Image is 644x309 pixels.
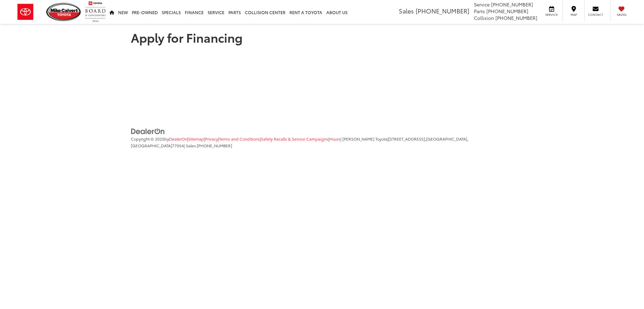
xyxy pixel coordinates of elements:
span: | Sales: [184,143,232,148]
a: Hours [329,136,340,142]
span: Collision [474,14,494,21]
img: DealerOn [131,128,165,135]
span: by [164,136,187,142]
span: Service [474,1,490,8]
span: Saved [614,12,629,17]
span: 77054 [172,143,184,148]
img: Mike Calvert Toyota [46,3,82,21]
span: | [260,136,328,142]
span: | [204,136,218,142]
a: Privacy [205,136,218,142]
a: DealerOn Home Page [169,136,187,142]
span: [PHONE_NUMBER] [197,143,232,148]
h1: Apply for Financing [131,31,513,44]
span: Parts [474,8,485,14]
span: Copyright © 2025 [131,136,164,142]
span: Service [544,12,559,17]
span: Contact [588,12,603,17]
a: Terms and Conditions [219,136,260,142]
span: [GEOGRAPHIC_DATA] [131,143,172,148]
span: | [328,136,340,142]
span: [PHONE_NUMBER] [416,6,469,15]
iframe: Apply for Financing [131,47,513,98]
span: [GEOGRAPHIC_DATA], [426,136,468,142]
a: DealerOn [131,127,165,134]
a: Sitemap [188,136,204,142]
span: | [PERSON_NAME] Toyota [340,136,387,142]
span: [PHONE_NUMBER] [486,8,528,14]
span: | [187,136,204,142]
span: | [218,136,260,142]
span: [STREET_ADDRESS], [388,136,426,142]
span: Sales [399,6,414,15]
span: [PHONE_NUMBER] [495,14,537,21]
a: Safety Recalls & Service Campaigns, Opens in a new tab [261,136,328,142]
span: Map [566,12,581,17]
span: [PHONE_NUMBER] [491,1,533,8]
